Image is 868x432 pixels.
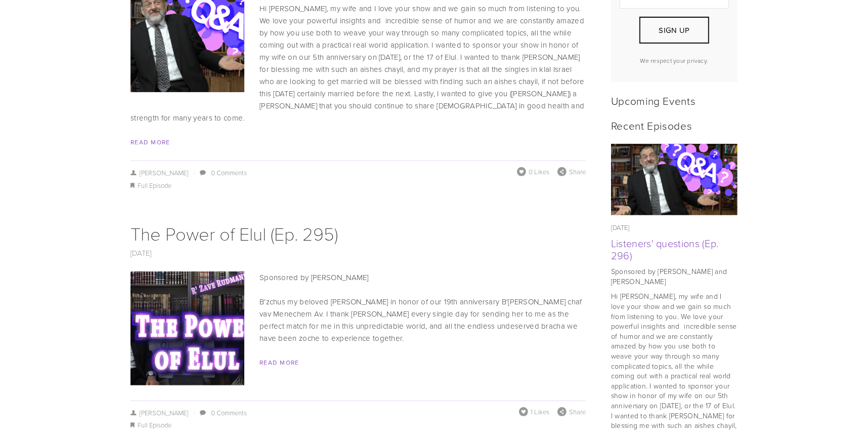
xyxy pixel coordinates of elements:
[131,248,152,258] a: [DATE]
[611,138,737,222] img: Listeners' questions (Ep. 296)
[131,3,586,124] p: Hi [PERSON_NAME], my wife and I love your show and we gain so much from listening to you. We love...
[189,408,199,417] span: /
[611,236,719,262] a: Listeners' questions (Ep. 296)
[531,407,549,416] span: 1 Likes
[659,25,689,35] span: Sign Up
[611,223,630,232] time: [DATE]
[611,94,737,107] h2: Upcoming Events
[211,168,247,177] a: 0 Comments
[86,271,289,385] img: The Power of Elul (Ep. 295)
[620,56,729,65] p: We respect your privacy.
[639,17,709,44] button: Sign Up
[131,271,586,284] p: Sponsored by [PERSON_NAME]
[138,420,172,429] a: Full Episode
[557,407,586,416] div: Share
[131,221,338,246] a: The Power of Elul (Ep. 295)
[131,168,189,177] a: [PERSON_NAME]
[138,181,172,190] a: Full Episode
[611,119,737,132] h2: Recent Episodes
[611,144,737,215] a: Listeners' questions (Ep. 296)
[529,167,549,176] span: 0 Likes
[131,138,170,146] a: Read More
[131,408,189,417] a: [PERSON_NAME]
[557,167,586,176] div: Share
[259,358,299,367] a: Read More
[189,168,199,177] span: /
[611,266,737,286] p: Sponsored by [PERSON_NAME] and [PERSON_NAME]
[131,296,586,344] p: B'zchus my beloved [PERSON_NAME] in honor of our 19th anniversary B'[PERSON_NAME] chaf vav Menech...
[211,408,247,417] a: 0 Comments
